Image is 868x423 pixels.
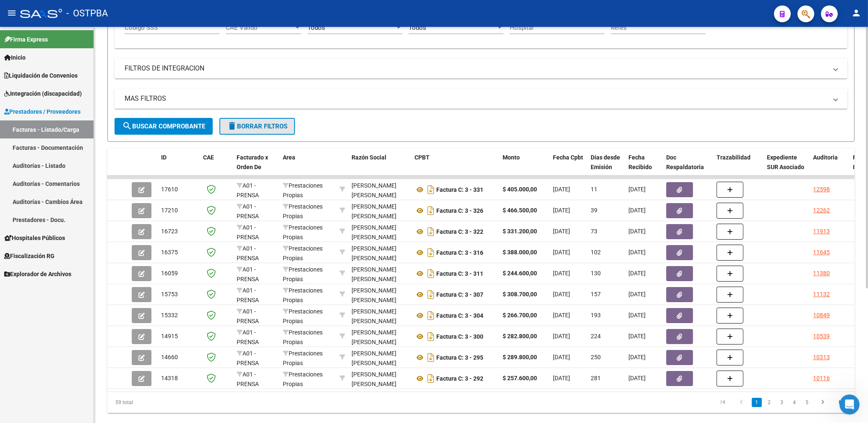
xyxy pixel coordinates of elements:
span: [DATE] [553,270,570,277]
mat-icon: search [122,121,132,131]
strong: $ 244.600,00 [503,270,537,277]
datatable-header-cell: Auditoria [810,149,850,185]
mat-icon: menu [7,8,17,18]
mat-expansion-panel-header: FILTROS DE INTEGRACION [115,58,847,78]
a: 4 [790,398,800,407]
span: [DATE] [628,291,646,298]
mat-panel-title: FILTROS DE INTEGRACION [125,64,827,73]
div: 11132 [813,290,830,299]
span: CPBT [414,154,430,161]
span: 250 [591,354,601,360]
div: 10539 [813,332,830,341]
datatable-header-cell: Doc Respaldatoria [663,149,713,185]
div: 10313 [813,352,830,362]
span: Prestaciones Propias [283,245,323,261]
span: Fecha Cpbt [553,154,583,161]
span: 11 [591,186,597,193]
span: A01 - PRENSA [237,245,259,261]
span: Doc Respaldatoria [666,154,704,170]
strong: Factura C: 3 - 331 [436,186,483,193]
li: page 3 [776,395,788,410]
span: Prestaciones Propias [283,224,323,240]
i: Descargar documento [425,372,436,385]
div: 20127277851 [352,328,408,345]
div: [PERSON_NAME] [PERSON_NAME] [352,370,408,389]
span: - OSTPBA [66,4,108,23]
a: go to last page [833,398,849,407]
datatable-header-cell: ID [158,149,200,185]
span: Prestadores / Proveedores [4,107,81,116]
span: 130 [591,270,601,277]
span: [DATE] [628,186,646,193]
span: A01 - PRENSA [237,203,259,219]
span: 14318 [161,375,178,381]
span: Buscar Comprobante [122,123,205,130]
span: Prestaciones Propias [283,266,323,282]
span: Expediente SUR Asociado [767,154,804,170]
span: Prestaciones Propias [283,287,323,303]
a: go to first page [715,398,731,407]
div: 20127277851 [352,202,408,219]
strong: Factura C: 3 - 326 [436,207,483,214]
a: go to previous page [733,398,749,407]
div: 12598 [813,185,830,194]
div: [PERSON_NAME] [PERSON_NAME] [352,307,408,326]
span: 193 [591,312,601,319]
strong: $ 405.000,00 [503,186,537,193]
span: Hospitales Públicos [4,233,65,243]
span: CAE [203,154,214,161]
span: ID [161,154,167,161]
span: Fiscalización RG [4,251,55,261]
div: [PERSON_NAME] [PERSON_NAME] [352,328,408,347]
div: 20127277851 [352,349,408,366]
i: Descargar documento [425,183,436,196]
span: Prestaciones Propias [283,182,323,198]
a: 1 [752,398,762,407]
span: Integración (discapacidad) [4,89,82,98]
span: [DATE] [553,207,570,214]
span: 102 [591,249,601,256]
div: 59 total [107,392,255,413]
a: 5 [802,398,812,407]
a: 3 [777,398,787,407]
div: 11913 [813,227,830,236]
strong: $ 331.200,00 [503,228,537,235]
span: Explorador de Archivos [4,269,71,279]
strong: Factura C: 3 - 311 [436,270,483,277]
strong: Factura C: 3 - 292 [436,375,483,382]
span: [DATE] [553,186,570,193]
span: A01 - PRENSA [237,371,259,387]
span: [DATE] [553,375,570,381]
span: 16375 [161,249,178,256]
span: Inicio [4,53,26,62]
datatable-header-cell: Razón Social [348,149,411,185]
span: 15753 [161,291,178,298]
div: 20127277851 [352,286,408,303]
span: 14660 [161,354,178,360]
mat-icon: delete [227,121,237,131]
i: Descargar documento [425,309,436,322]
i: Descargar documento [425,204,436,217]
datatable-header-cell: Area [279,149,336,185]
div: 11380 [813,269,830,278]
span: Razón Social [352,154,386,161]
span: A01 - PRENSA [237,266,259,282]
div: 12262 [813,206,830,215]
span: Prestaciones Propias [283,350,323,366]
span: [DATE] [628,228,646,235]
span: Prestaciones Propias [283,203,323,219]
span: Todos [409,24,426,31]
span: Prestaciones Propias [283,308,323,324]
div: 20127277851 [352,370,408,387]
strong: $ 388.000,00 [503,249,537,256]
div: [PERSON_NAME] [PERSON_NAME] [352,223,408,242]
span: CAE Válido [226,24,294,31]
a: go to next page [815,398,831,407]
datatable-header-cell: CAE [200,149,233,185]
div: [PERSON_NAME] [PERSON_NAME] [352,286,408,305]
li: page 5 [801,395,813,410]
datatable-header-cell: CPBT [411,149,499,185]
strong: $ 466.500,00 [503,207,537,214]
i: Descargar documento [425,351,436,364]
datatable-header-cell: Monto [499,149,550,185]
